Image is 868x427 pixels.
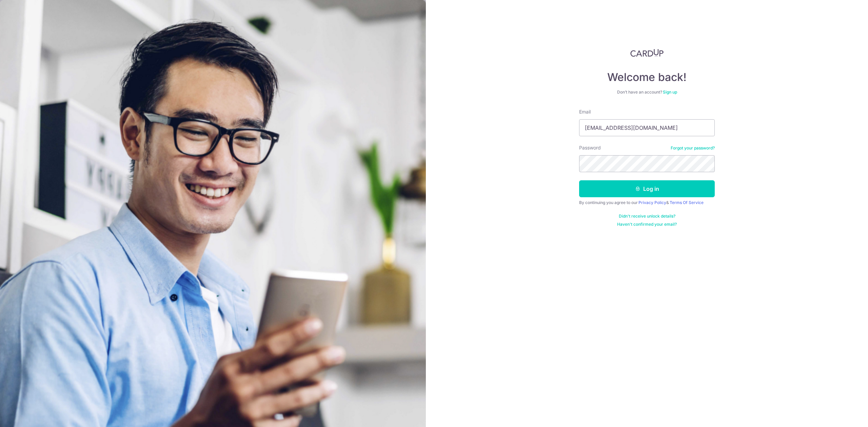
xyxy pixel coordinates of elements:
a: Forgot your password? [671,145,715,151]
a: Haven't confirmed your email? [617,222,677,227]
a: Sign up [663,89,677,95]
input: Enter your Email [579,119,715,136]
div: By continuing you agree to our & [579,200,715,205]
button: Log in [579,180,715,197]
div: Don’t have an account? [579,89,715,95]
label: Email [579,108,591,115]
label: Password [579,144,601,151]
h4: Welcome back! [579,70,715,84]
a: Privacy Policy [638,200,666,205]
a: Terms Of Service [670,200,704,205]
a: Didn't receive unlock details? [619,213,675,219]
img: CardUp Logo [630,49,664,57]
